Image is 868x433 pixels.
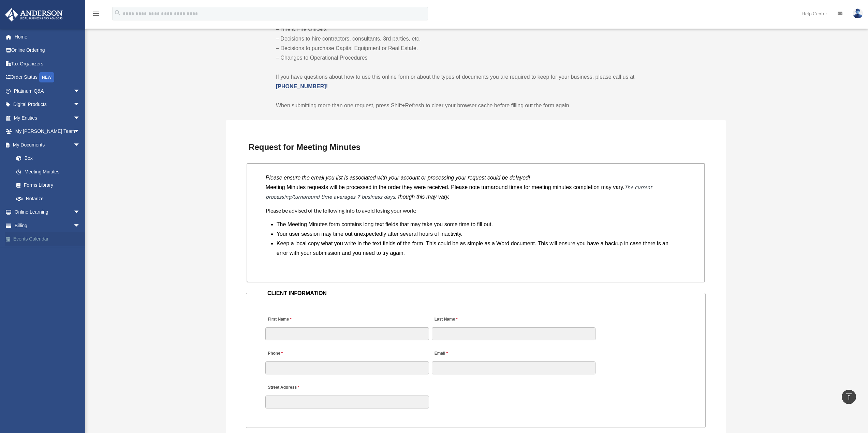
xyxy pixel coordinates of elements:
[3,8,65,21] img: Anderson Advisors Platinum Portal
[266,175,530,181] i: Please ensure the email you list is associated with your account or processing your request could...
[246,140,706,154] h3: Request for Meeting Minutes
[5,98,90,111] a: Digital Productsarrow_drop_down
[5,84,90,98] a: Platinum Q&Aarrow_drop_down
[73,111,87,125] span: arrow_drop_down
[853,9,863,18] img: User Pic
[265,383,330,392] label: Street Address
[5,232,90,246] a: Events Calendar
[5,57,90,71] a: Tax Organizers
[276,101,676,110] p: When submitting more than one request, press Shift+Refresh to clear your browser cache before fil...
[277,239,680,258] li: Keep a local copy what you write in the text fields of the form. This could be as simple as a Wor...
[5,205,90,219] a: Online Learningarrow_drop_down
[265,349,284,358] label: Phone
[10,179,90,192] a: Forms Library
[39,72,54,82] div: NEW
[5,44,90,57] a: Online Ordering
[92,10,100,18] i: menu
[266,207,686,214] h4: Please be advised of the following info to avoid losing your work:
[5,71,90,84] a: Order StatusNEW
[266,185,652,200] em: The current processing/turnaround time averages 7 business days
[842,390,856,404] a: vertical_align_top
[277,220,680,229] li: The Meeting Minutes form contains long text fields that may take you some time to fill out.
[5,111,90,125] a: My Entitiesarrow_drop_down
[10,192,90,205] a: Notarize
[265,289,687,298] legend: CLIENT INFORMATION
[265,315,293,324] label: First Name
[92,12,100,18] a: menu
[432,315,459,324] label: Last Name
[73,125,87,139] span: arrow_drop_down
[432,349,449,358] label: Email
[10,152,90,165] a: Box
[277,229,680,239] li: Your user session may time out unexpectedly after several hours of inactivity.
[276,5,676,63] p: Director Meetings: – Most Business Activity Decisions, including (but not limited to): – Hire & F...
[5,125,90,138] a: My [PERSON_NAME] Teamarrow_drop_down
[395,194,450,200] i: , though this may vary.
[845,392,853,401] i: vertical_align_top
[266,183,686,202] p: Meeting Minutes requests will be processed in the order they were received. Please note turnaroun...
[5,138,90,152] a: My Documentsarrow_drop_down
[73,205,87,219] span: arrow_drop_down
[5,219,90,232] a: Billingarrow_drop_down
[276,72,676,91] p: If you have questions about how to use this online form or about the types of documents you are r...
[114,9,121,17] i: search
[73,219,87,233] span: arrow_drop_down
[73,138,87,152] span: arrow_drop_down
[276,83,328,89] a: [PHONE_NUMBER]!
[10,165,87,179] a: Meeting Minutes
[73,98,87,112] span: arrow_drop_down
[5,30,90,44] a: Home
[73,84,87,98] span: arrow_drop_down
